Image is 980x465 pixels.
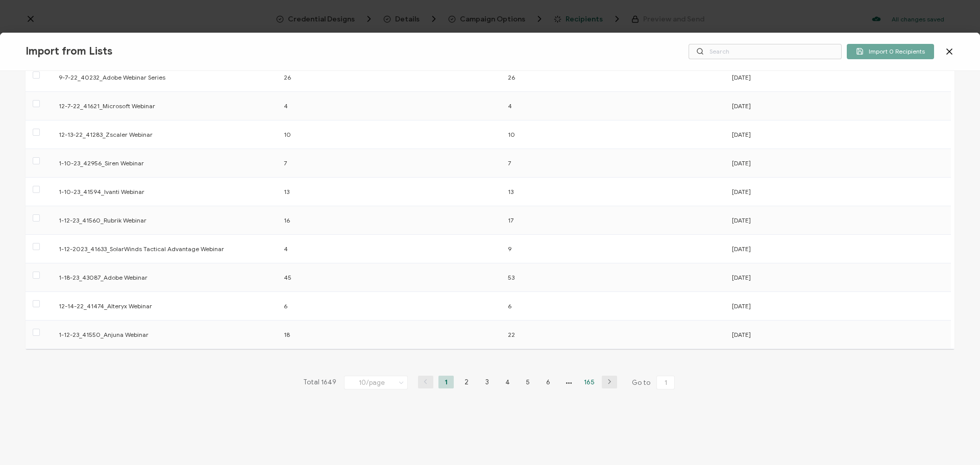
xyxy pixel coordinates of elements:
div: 45 [279,272,503,283]
span: Import 0 Recipients [856,47,925,55]
div: [DATE] [727,329,951,340]
div: 7 [279,157,503,169]
iframe: Chat Widget [929,416,980,465]
div: 10 [279,129,503,140]
div: 10 [503,129,727,140]
span: Go to [632,376,677,390]
div: [DATE] [727,157,951,169]
div: [DATE] [727,243,951,255]
div: [DATE] [727,100,951,112]
div: 6 [279,300,503,312]
div: 1-10-23_42956_Siren Webinar [54,157,279,169]
div: 26 [503,71,727,83]
li: 6 [541,376,556,388]
div: 53 [503,272,727,283]
div: 17 [503,214,727,226]
button: Import 0 Recipients [847,44,934,59]
div: 13 [503,186,727,198]
div: [DATE] [727,272,951,283]
div: [DATE] [727,129,951,140]
div: 26 [279,71,503,83]
span: Import from Lists [26,45,112,58]
div: 4 [503,100,727,112]
li: 2 [459,376,474,388]
li: 5 [520,376,535,388]
div: 13 [279,186,503,198]
div: 12-13-22_41283_Zscaler Webinar [54,129,279,140]
li: 165 [581,376,597,388]
div: 7 [503,157,727,169]
div: 22 [503,329,727,340]
div: 4 [279,243,503,255]
input: Search [689,44,842,59]
div: 1-12-23_41550_Anjuna Webinar [54,329,279,340]
li: 1 [438,376,454,388]
div: 1-12-23_41560_Rubrik Webinar [54,214,279,226]
div: 16 [279,214,503,226]
div: 12-7-22_41621_Microsoft Webinar [54,100,279,112]
div: 18 [279,329,503,340]
div: [DATE] [727,71,951,83]
input: Select [344,376,408,389]
div: 1-18-23_43087_Adobe Webinar [54,272,279,283]
div: 6 [503,300,727,312]
div: [DATE] [727,300,951,312]
div: 1-10-23_41594_Ivanti Webinar [54,186,279,198]
div: 1-12-2023_41633_SolarWinds Tactical Advantage Webinar [54,243,279,255]
div: 9-7-22_40232_Adobe Webinar Series [54,71,279,83]
div: 9 [503,243,727,255]
li: 4 [500,376,515,388]
div: [DATE] [727,214,951,226]
div: 12-14-22_41474_Alteryx Webinar [54,300,279,312]
span: Total 1649 [303,376,336,390]
div: [DATE] [727,186,951,198]
li: 3 [479,376,495,388]
div: 4 [279,100,503,112]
